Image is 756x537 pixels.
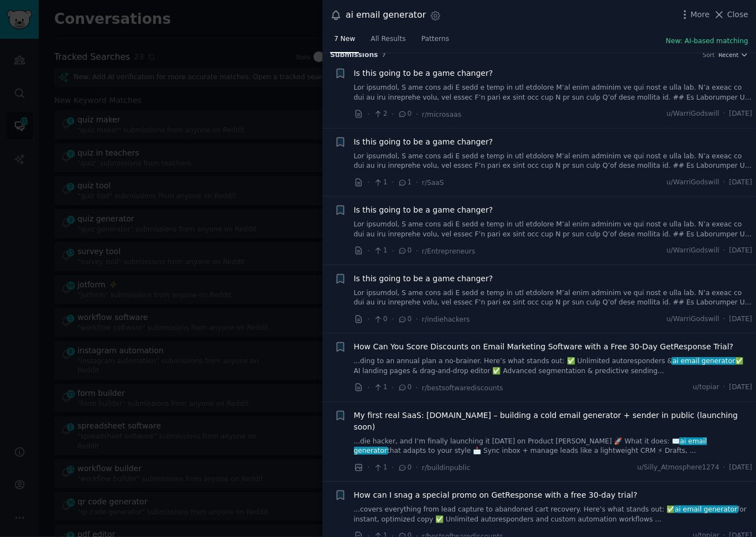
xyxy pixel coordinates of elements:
[354,68,493,79] a: Is this going to be a game changer?
[392,109,394,120] span: ·
[367,313,369,325] span: ·
[398,178,411,188] span: 1
[354,288,753,308] a: Lor ipsumdol, S ame cons adi E sedd e temp in utl etdolore M’al enim adminim ve qui nost e ulla l...
[703,51,715,59] div: Sort
[422,316,470,323] span: r/indiehackers
[371,34,405,44] span: All Results
[416,177,418,188] span: ·
[666,109,719,119] span: u/WarriGodswill
[727,9,748,20] span: Close
[367,462,369,473] span: ·
[354,341,734,353] a: How Can You Score Discounts on Email Marketing Software with a Free 30-Day GetResponse Trial?
[418,30,453,53] a: Patterns
[421,34,449,44] span: Patterns
[354,505,753,524] a: ...covers everything from lead capture to abandoned cart recovery. Here’s what stands out: ✅ai em...
[416,109,418,120] span: ·
[666,37,748,47] button: New: AI-based matching
[674,505,738,513] span: ai email generator
[666,178,719,188] span: u/WarriGodswill
[398,314,411,324] span: 0
[354,83,753,102] a: Lor ipsumdol, S ame cons adi E sedd e temp in utl etdolore M’al enim adminim ve qui nost e ulla l...
[723,463,726,473] span: ·
[713,9,748,20] button: Close
[729,246,752,256] span: [DATE]
[392,462,394,473] span: ·
[373,246,387,256] span: 1
[330,50,378,60] span: Submission s
[729,463,752,473] span: [DATE]
[729,383,752,393] span: [DATE]
[666,314,719,324] span: u/WarriGodswill
[679,9,710,20] button: More
[723,314,726,324] span: ·
[718,51,748,59] button: Recent
[416,245,418,257] span: ·
[691,9,710,20] span: More
[367,30,409,53] a: All Results
[373,178,387,188] span: 1
[416,382,418,394] span: ·
[723,178,726,188] span: ·
[346,8,426,22] div: ai email generator
[354,220,753,239] a: Lor ipsumdol, S ame cons adi E sedd e temp in utl etdolore M’al enim adminim ve qui nost e ulla l...
[392,313,394,325] span: ·
[367,382,369,394] span: ·
[373,463,387,473] span: 1
[354,152,753,171] a: Lor ipsumdol, S ame cons adi E sedd e temp in utl etdolore M’al enim adminim ve qui nost e ulla l...
[637,463,719,473] span: u/Silly_Atmosphere1274
[729,314,752,324] span: [DATE]
[416,313,418,325] span: ·
[729,109,752,119] span: [DATE]
[416,462,418,473] span: ·
[422,179,444,187] span: r/SaaS
[373,109,387,119] span: 2
[367,177,369,188] span: ·
[334,34,355,44] span: 7 New
[354,489,638,501] a: How can I snag a special promo on GetResponse with a free 30-day trial?
[354,437,753,456] a: ...die hacker, and I’m finally launching it [DATE] on Product [PERSON_NAME] 🚀 What it does: ✉️ai ...
[723,383,726,393] span: ·
[666,246,719,256] span: u/WarriGodswill
[398,109,411,119] span: 0
[382,51,386,58] span: 7
[392,245,394,257] span: ·
[354,136,493,148] a: Is this going to be a game changer?
[422,464,470,472] span: r/buildinpublic
[354,357,753,376] a: ...ding to an annual plan a no-brainer. Here’s what stands out: ✅ Unlimited autoresponders &ai em...
[392,177,394,188] span: ·
[373,383,387,393] span: 1
[398,383,411,393] span: 0
[729,178,752,188] span: [DATE]
[723,246,726,256] span: ·
[354,410,753,433] a: My first real SaaS: [DOMAIN_NAME] – building a cold email generator + sender in public (launching...
[330,30,359,53] a: 7 New
[373,314,387,324] span: 0
[392,382,394,394] span: ·
[422,111,461,118] span: r/microsaas
[723,109,726,119] span: ·
[422,247,475,255] span: r/Entrepreneurs
[398,463,411,473] span: 0
[367,245,369,257] span: ·
[367,109,369,120] span: ·
[671,357,736,365] span: ai email generator
[398,246,411,256] span: 0
[693,383,719,393] span: u/topiar
[354,204,493,216] a: Is this going to be a game changer?
[354,273,493,285] a: Is this going to be a game changer?
[718,51,738,59] span: Recent
[422,384,503,392] span: r/bestsoftwarediscounts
